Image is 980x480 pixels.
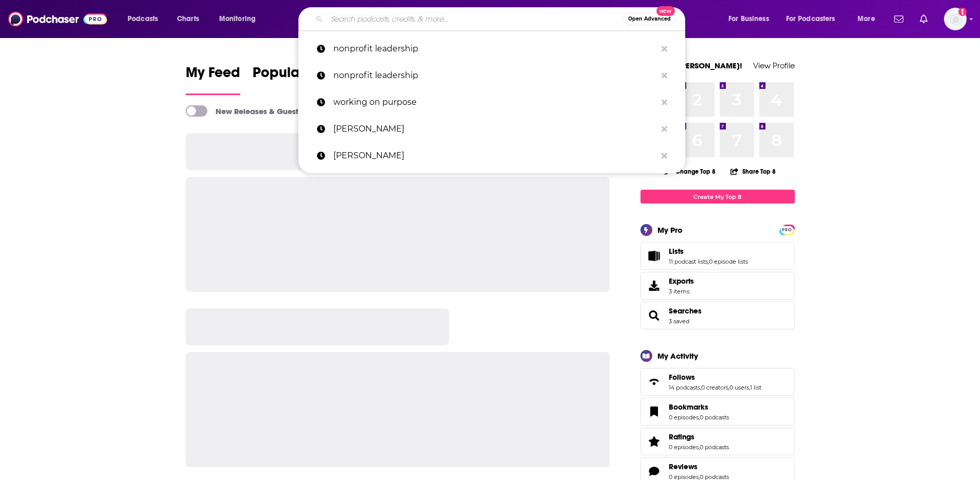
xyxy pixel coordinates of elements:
[640,398,795,426] span: Bookmarks
[644,434,665,449] a: Ratings
[640,368,795,396] span: Follows
[657,351,698,361] div: My Activity
[253,64,340,95] a: Popular Feed
[186,64,240,95] a: My Feed
[640,428,795,455] span: Ratings
[669,402,729,412] a: Bookmarks
[186,64,240,87] span: My Feed
[128,12,158,26] span: Podcasts
[890,10,907,28] a: Show notifications dropdown
[640,242,795,270] span: Lists
[700,444,729,451] a: 0 podcasts
[916,10,932,28] a: Show notifications dropdown
[699,444,700,451] span: ,
[219,12,256,26] span: Monitoring
[729,384,749,391] a: 0 users
[253,64,340,87] span: Popular Feed
[669,276,694,286] span: Exports
[657,225,683,235] div: My Pro
[298,89,685,116] a: working on purpose
[669,384,700,391] a: 14 podcasts
[700,414,729,421] a: 0 podcasts
[644,279,665,293] span: Exports
[728,12,769,26] span: For Business
[333,62,656,89] p: nonprofit leadership
[669,247,748,256] a: Lists
[177,12,199,26] span: Charts
[669,462,698,471] span: Reviews
[669,318,689,325] a: 3 saved
[786,12,835,26] span: For Podcasters
[858,12,875,26] span: More
[669,288,694,295] span: 3 items
[298,62,685,89] a: nonprofit leadership
[644,249,665,263] a: Lists
[623,13,675,25] button: Open AdvancedNew
[333,89,656,116] p: working on purpose
[8,9,107,29] img: Podchaser - Follow, Share and Rate Podcasts
[298,35,685,62] a: nonprofit leadership
[781,226,793,233] a: PRO
[669,432,694,441] span: Ratings
[186,105,321,117] a: New Releases & Guests Only
[669,306,702,316] a: Searches
[212,11,269,27] button: open menu
[708,258,709,265] span: ,
[669,373,761,382] a: Follows
[669,432,729,441] a: Ratings
[640,190,795,204] a: Create My Top 8
[656,6,675,16] span: New
[721,11,782,27] button: open menu
[640,61,742,70] a: Welcome [PERSON_NAME]!
[669,373,695,382] span: Follows
[750,384,761,391] a: 1 list
[749,384,750,391] span: ,
[669,462,729,471] a: Reviews
[728,384,729,391] span: ,
[644,404,665,419] a: Bookmarks
[944,8,967,30] img: User Profile
[298,142,685,169] a: [PERSON_NAME]
[640,302,795,329] span: Searches
[701,384,728,391] a: 0 creators
[298,116,685,142] a: [PERSON_NAME]
[658,165,722,178] button: Change Top 8
[669,247,684,256] span: Lists
[958,8,967,16] svg: Add a profile image
[700,384,701,391] span: ,
[730,161,776,181] button: Share Top 8
[333,35,656,62] p: nonprofit leadership
[753,61,795,70] a: View Profile
[781,226,793,234] span: PRO
[850,11,888,27] button: open menu
[628,16,671,22] span: Open Advanced
[333,116,656,142] p: william horan
[333,142,656,169] p: bill horan
[944,8,967,30] span: Logged in as lkingsley
[779,11,850,27] button: open menu
[709,258,748,265] a: 0 episode lists
[699,414,700,421] span: ,
[644,375,665,389] a: Follows
[669,258,708,265] a: 11 podcast lists
[669,414,699,421] a: 0 episodes
[669,402,708,412] span: Bookmarks
[644,308,665,323] a: Searches
[170,11,205,27] a: Charts
[327,11,623,27] input: Search podcasts, credits, & more...
[669,444,699,451] a: 0 episodes
[644,464,665,478] a: Reviews
[944,8,967,30] button: Show profile menu
[120,11,171,27] button: open menu
[308,7,695,31] div: Search podcasts, credits, & more...
[640,272,795,300] a: Exports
